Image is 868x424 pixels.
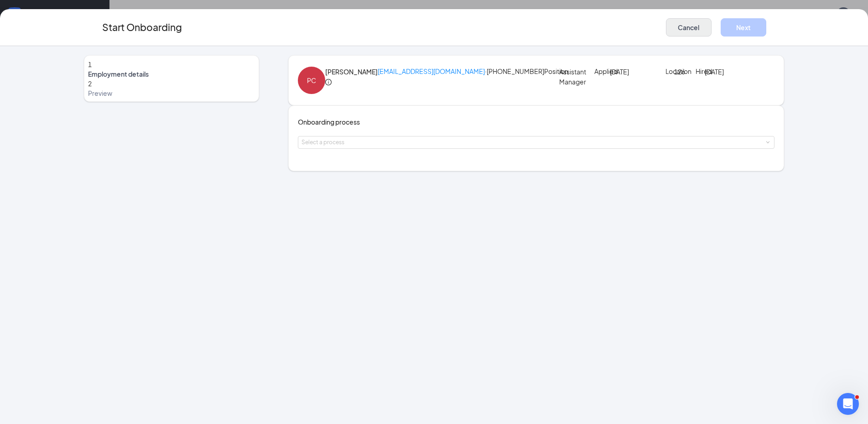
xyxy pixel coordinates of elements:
[88,89,255,98] span: Preview
[594,67,609,76] p: Applied
[378,67,485,75] a: [EMAIL_ADDRESS][DOMAIN_NAME]
[88,69,255,79] span: Employment details
[837,393,859,415] iframe: Intercom live chat
[378,67,544,85] p: · [PHONE_NUMBER]
[721,18,766,37] button: Next
[665,67,675,76] p: Location
[559,67,590,87] p: Assistant Manager
[666,18,712,37] button: Cancel
[325,67,378,77] h4: [PERSON_NAME]
[307,75,316,85] div: PC
[298,117,775,127] h4: Onboarding process
[674,67,692,77] p: 126
[88,79,92,88] span: 2
[696,67,705,76] p: Hired
[705,67,723,77] p: [DATE]
[544,67,559,76] p: Position
[88,60,92,68] span: 1
[325,79,332,85] span: info-circle
[301,138,767,147] div: Select a process
[102,20,182,35] h3: Start Onboarding
[610,67,640,77] p: [DATE]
